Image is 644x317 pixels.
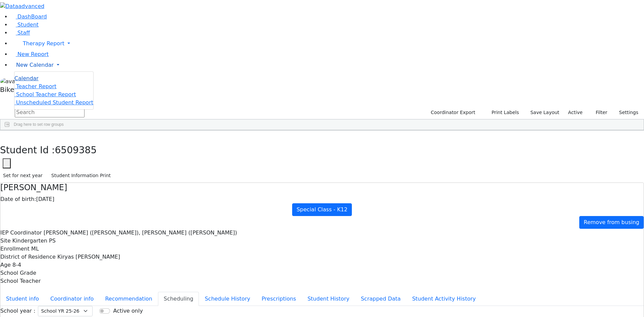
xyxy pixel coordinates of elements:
span: Calendar [14,75,39,82]
label: District of Residence [0,253,56,261]
button: Coordinator Export [426,107,478,118]
span: School Teacher Report [16,91,76,98]
a: Special Class - K12 [292,203,352,216]
a: Therapy Report [11,37,644,50]
span: DashBoard [17,13,47,20]
span: Teacher Report [16,83,56,90]
label: Date of birth: [0,195,36,203]
a: DashBoard [11,13,47,20]
button: Filter [587,107,610,118]
span: New Report [17,51,49,57]
button: Settings [610,107,641,118]
span: Kindergarten PS [12,237,56,244]
ul: Therapy Report [14,71,94,110]
span: 8-4 [12,262,21,268]
button: Student History [302,292,355,306]
a: New Calendar [11,58,644,72]
a: Calendar [14,74,39,83]
span: Remove from busing [584,219,639,225]
button: Prescriptions [256,292,302,306]
span: Therapy Report [23,40,64,47]
button: Schedule History [199,292,256,306]
h4: [PERSON_NAME] [0,183,644,193]
button: Print Labels [484,107,522,118]
label: Enrollment [0,245,30,253]
div: [DATE] [0,195,644,203]
span: Drag here to set row groups [14,122,64,127]
a: Student [11,21,39,28]
button: Student info [0,292,45,306]
label: School year : [0,307,35,315]
label: Site [0,237,11,245]
label: School Teacher [0,277,41,285]
a: Teacher Report [14,83,56,90]
label: IEP Coordinator [0,229,42,237]
button: Coordinator info [45,292,99,306]
a: School Teacher Report [14,91,76,98]
button: Scrapped Data [355,292,407,306]
button: Save Layout [527,107,562,118]
span: Kiryas [PERSON_NAME] [57,254,120,260]
span: Staff [17,30,30,36]
button: Recommendation [99,292,158,306]
span: Unscheduled Student Report [16,99,93,106]
a: Staff [11,30,30,36]
a: New Report [11,51,49,57]
a: Remove from busing [579,216,644,229]
label: Active only [113,307,143,315]
label: Age [0,261,11,269]
label: School Grade [0,269,36,277]
button: Student Information Print [48,170,114,181]
span: New Calendar [16,62,54,68]
label: Active [565,107,586,118]
span: ML [31,246,39,252]
a: Unscheduled Student Report [14,99,93,106]
span: [PERSON_NAME] ([PERSON_NAME]), [PERSON_NAME] ([PERSON_NAME]) [44,229,237,236]
button: Scheduling [158,292,199,306]
input: Search [15,107,85,117]
span: Student [17,21,39,28]
span: 6509385 [55,145,97,156]
button: Student Activity History [407,292,482,306]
